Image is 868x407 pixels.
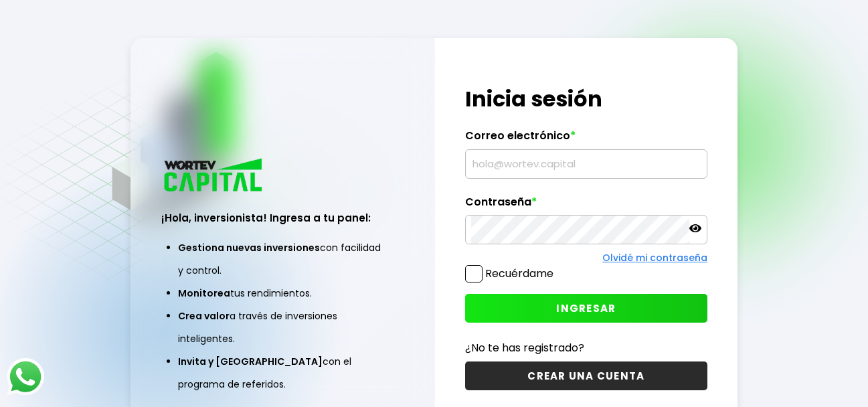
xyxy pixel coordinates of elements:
[465,195,707,216] label: Contraseña
[161,157,267,196] img: logo_wortev_capital
[465,83,707,115] h1: Inicia sesión
[178,355,323,368] span: Invita y [GEOGRAPHIC_DATA]
[465,339,707,356] p: ¿No te has registrado?
[178,309,230,323] span: Crea valor
[178,282,387,305] li: tus rendimientos.
[178,305,387,350] li: a través de inversiones inteligentes.
[485,266,553,281] label: Recuérdame
[465,361,707,390] button: CREAR UNA CUENTA
[556,301,616,315] span: INGRESAR
[161,210,404,226] h3: ¡Hola, inversionista! Ingresa a tu panel:
[178,236,387,282] li: con facilidad y control.
[465,294,707,323] button: INGRESAR
[465,129,707,149] label: Correo electrónico
[471,150,701,178] input: hola@wortev.capital
[178,241,320,254] span: Gestiona nuevas inversiones
[602,251,707,264] a: Olvidé mi contraseña
[465,339,707,390] a: ¿No te has registrado?CREAR UNA CUENTA
[178,350,387,396] li: con el programa de referidos.
[7,358,44,396] img: logos_whatsapp-icon.242b2217.svg
[178,287,230,300] span: Monitorea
